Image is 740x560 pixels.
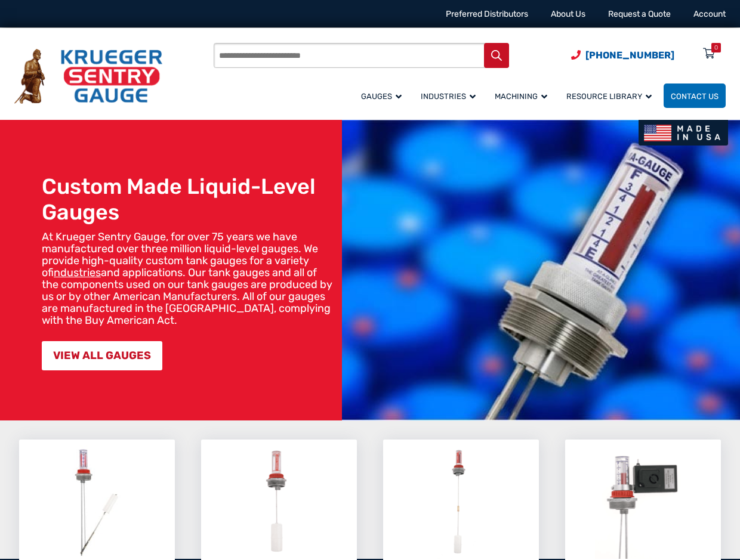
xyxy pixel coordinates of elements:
a: Gauges [354,82,414,110]
a: Phone Number (920) 434-8860 [571,48,674,63]
a: Resource Library [559,82,664,110]
h1: Custom Made Liquid-Level Gauges [42,174,336,225]
img: Liquid Level Gauges [65,445,128,559]
p: At Krueger Sentry Gauge, for over 75 years we have manufactured over three million liquid-level g... [42,231,336,326]
img: bg_hero_bannerksentry [342,120,740,420]
span: Machining [495,92,547,101]
img: Krueger Sentry Gauge [14,49,162,104]
a: Contact Us [664,83,726,108]
a: Machining [488,82,559,110]
div: 0 [714,43,718,52]
span: [PHONE_NUMBER] [585,49,674,61]
a: Preferred Distributors [446,9,528,19]
a: Request a Quote [608,9,671,19]
a: About Us [551,9,585,19]
img: Tank Gauge Accessories [595,445,691,559]
span: Gauges [361,92,402,101]
img: Made In USA [639,120,728,146]
span: Contact Us [671,92,719,101]
img: Leak Detection Gauges [437,445,485,559]
span: Industries [421,92,476,101]
a: Industries [414,82,488,110]
a: Account [693,9,726,19]
a: VIEW ALL GAUGES [42,341,162,370]
a: industries [54,266,101,279]
img: Overfill Alert Gauges [252,445,306,559]
span: Resource Library [566,92,652,101]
